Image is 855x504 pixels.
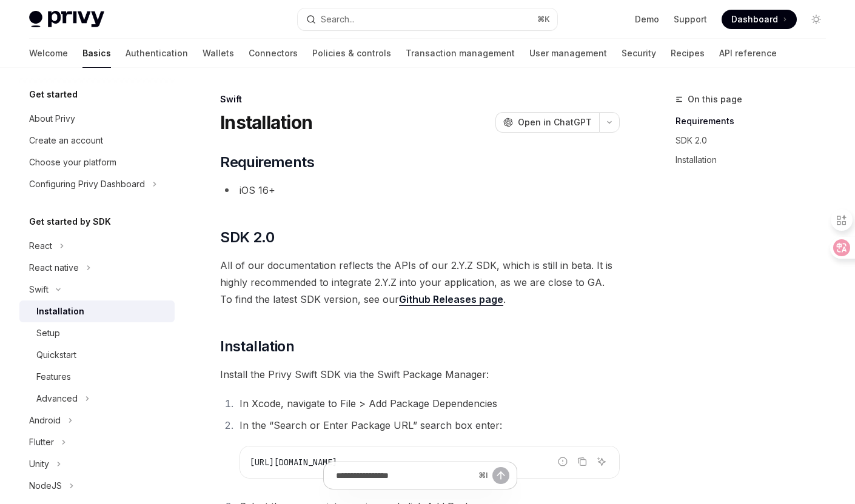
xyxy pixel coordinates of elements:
[19,409,175,431] button: Toggle Android section
[722,10,797,29] a: Dashboard
[19,130,175,151] a: Create an account
[312,39,391,68] a: Policies & controls
[688,92,742,107] span: On this page
[250,457,337,468] span: [URL][DOMAIN_NAME]
[19,151,175,173] a: Choose your platform
[731,13,778,25] span: Dashboard
[220,93,620,105] div: Swift
[336,462,474,489] input: Ask a question...
[676,150,836,170] a: Installation
[36,370,71,384] div: Features
[29,282,49,297] div: Swift
[29,177,145,191] div: Configuring Privy Dashboard
[19,108,175,130] a: About Privy
[399,293,503,306] a: Github Releases page
[719,39,777,68] a: API reference
[29,457,49,471] div: Unity
[518,116,592,128] span: Open in ChatGPT
[82,39,111,68] a: Basics
[36,348,76,362] div: Quickstart
[298,8,557,30] button: Open search
[29,111,75,126] div: About Privy
[594,454,609,469] button: Ask AI
[495,112,599,133] button: Open in ChatGPT
[126,39,188,68] a: Authentication
[529,39,607,68] a: User management
[220,257,620,308] span: All of our documentation reflects the APIs of our 2.Y.Z SDK, which is still in beta. It is highly...
[406,39,515,68] a: Transaction management
[622,39,656,68] a: Security
[29,239,52,253] div: React
[36,326,60,340] div: Setup
[29,260,79,275] div: React native
[555,454,571,469] button: Report incorrect code
[29,214,111,229] h5: Get started by SDK
[19,344,175,366] a: Quickstart
[19,173,175,195] button: Toggle Configuring Privy Dashboard section
[220,337,294,356] span: Installation
[19,322,175,344] a: Setup
[203,39,234,68] a: Wallets
[29,413,61,428] div: Android
[19,431,175,453] button: Toggle Flutter section
[19,235,175,257] button: Toggle React section
[220,366,620,383] span: Install the Privy Swift SDK via the Swift Package Manager:
[674,13,707,25] a: Support
[19,366,175,388] a: Features
[19,453,175,475] button: Toggle Unity section
[19,300,175,322] a: Installation
[19,279,175,300] button: Toggle Swift section
[236,395,620,412] li: In Xcode, navigate to File > Add Package Dependencies
[29,479,62,493] div: NodeJS
[671,39,705,68] a: Recipes
[249,39,298,68] a: Connectors
[29,87,78,102] h5: Get started
[19,475,175,497] button: Toggle NodeJS section
[537,15,550,24] span: ⌘ K
[321,12,355,27] div: Search...
[676,131,836,150] a: SDK 2.0
[36,304,84,319] div: Installation
[676,111,836,131] a: Requirements
[19,257,175,279] button: Toggle React native section
[19,388,175,409] button: Toggle Advanced section
[220,228,274,247] span: SDK 2.0
[29,11,104,28] img: light logo
[806,10,826,29] button: Toggle dark mode
[29,155,116,170] div: Choose your platform
[29,39,68,68] a: Welcome
[220,153,314,172] span: Requirements
[29,435,54,449] div: Flutter
[36,391,78,406] div: Advanced
[635,13,659,25] a: Demo
[220,182,620,199] li: iOS 16+
[574,454,590,469] button: Copy the contents from the code block
[29,133,103,148] div: Create an account
[236,417,620,479] li: In the “Search or Enter Package URL” search box enter:
[220,111,312,133] h1: Installation
[492,467,509,484] button: Send message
